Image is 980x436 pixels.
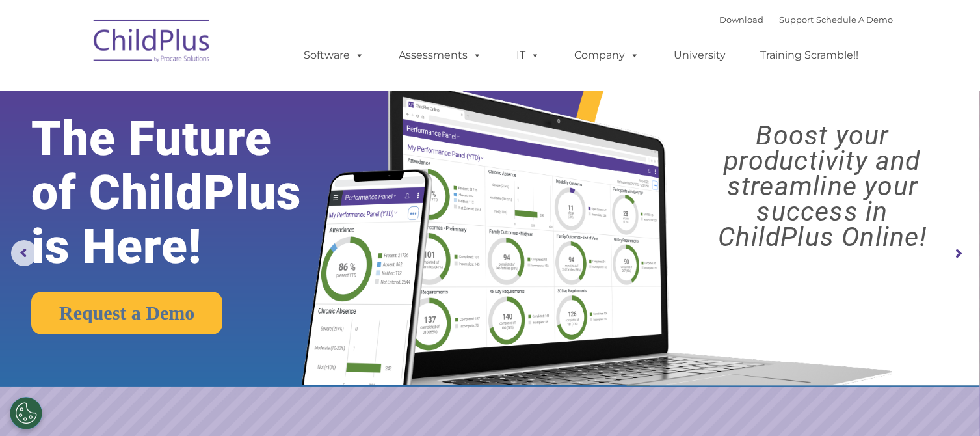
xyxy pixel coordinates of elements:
a: Schedule A Demo [817,14,894,25]
a: University [661,42,739,68]
img: ChildPlus by Procare Solutions [87,10,217,75]
a: Request a Demo [31,292,222,334]
a: Support [780,14,814,25]
span: Phone number [181,139,236,149]
button: Cookies Settings [10,397,42,429]
a: Download [720,14,764,25]
a: Company [562,42,653,68]
rs-layer: The Future of ChildPlus is Here! [31,112,344,274]
a: Software [291,42,378,68]
a: Assessments [386,42,496,68]
a: Training Scramble!! [748,42,872,68]
span: Last name [181,86,220,96]
font: | [720,14,894,25]
a: IT [504,42,553,68]
rs-layer: Boost your productivity and streamline your success in ChildPlus Online! [677,123,968,250]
